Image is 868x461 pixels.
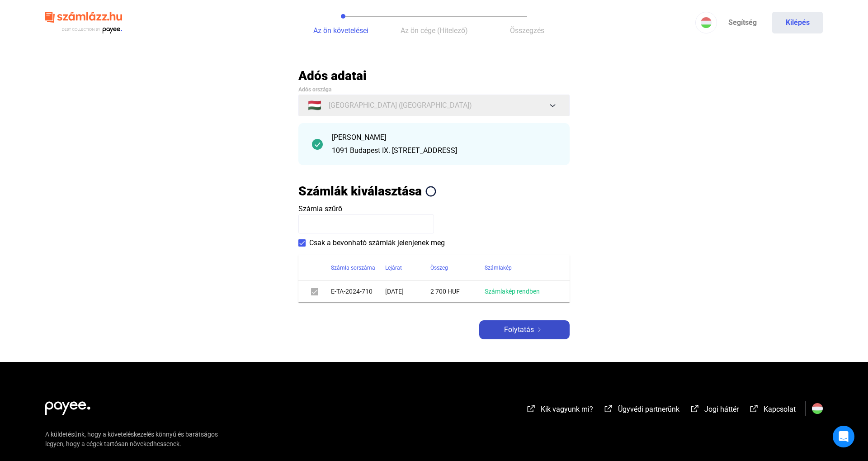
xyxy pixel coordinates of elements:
div: Lejárat [385,262,430,273]
span: Az ön követelései [313,26,368,35]
div: Számla sorszáma [331,262,375,273]
div: Összeg [430,262,485,273]
h2: Számlák kiválasztása [298,183,422,199]
a: external-link-whiteÜgyvédi partnerünk [603,406,679,415]
img: szamlazzhu-logo [45,8,122,38]
a: external-link-whiteKapcsolat [749,406,796,415]
img: external-link-white [526,404,537,413]
div: Open Intercom Messenger [833,426,854,447]
span: Csak a bevonható számlák jelenjenek meg [309,238,445,248]
td: 2 700 HUF [430,280,485,302]
div: Számlakép [485,262,512,273]
div: Összeg [430,262,448,273]
span: Kik vagyunk mi? [541,405,593,413]
div: Lejárat [385,262,402,273]
span: Kapcsolat [764,405,796,413]
button: Folytatásarrow-right-white [479,320,570,339]
span: 🇭🇺 [308,100,321,111]
img: external-link-white [603,404,614,413]
img: checkmark-darker-green-circle [312,139,323,150]
img: HU [701,17,712,28]
a: Segítség [717,12,768,33]
a: external-link-whiteKik vagyunk mi? [526,406,593,415]
img: external-link-white [689,404,700,413]
div: 1091 Budapest IX. [STREET_ADDRESS] [332,145,556,156]
img: external-link-white [749,404,759,413]
div: Számla sorszáma [331,262,385,273]
div: [PERSON_NAME] [332,132,556,143]
button: HU [695,12,717,33]
span: Adós országa [298,86,331,93]
h2: Adós adatai [298,68,570,84]
div: Számlakép [485,262,559,273]
td: [DATE] [385,280,430,302]
span: [GEOGRAPHIC_DATA] ([GEOGRAPHIC_DATA]) [329,100,472,111]
img: HU.svg [812,403,823,414]
img: white-payee-white-dot.svg [45,396,90,415]
button: Kilépés [772,12,823,33]
button: 🇭🇺[GEOGRAPHIC_DATA] ([GEOGRAPHIC_DATA]) [298,95,570,116]
td: E-TA-2024-710 [331,280,385,302]
span: Az ön cége (Hitelező) [401,26,468,35]
span: Folytatás [504,324,534,335]
a: external-link-whiteJogi háttér [689,406,739,415]
span: Jogi háttér [704,405,739,413]
span: Ügyvédi partnerünk [618,405,679,413]
span: Összegzés [510,26,544,35]
span: Számla szűrő [298,204,342,213]
a: Számlakép rendben [485,288,540,295]
img: arrow-right-white [534,328,545,332]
